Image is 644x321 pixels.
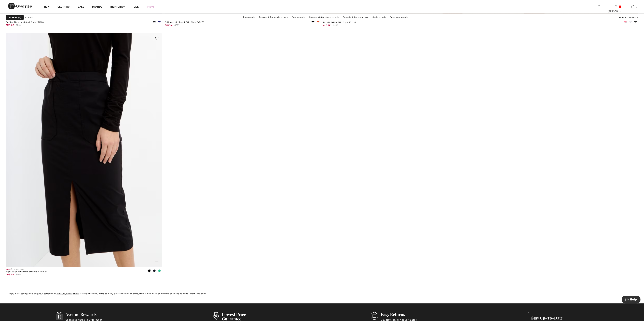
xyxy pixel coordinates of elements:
[323,24,331,26] span: AU$ 146
[157,268,162,274] div: Island green
[92,5,102,9] a: Brands
[9,16,17,19] strong: Filters
[25,16,33,19] span: 6 items
[308,15,341,19] a: Sweaters & Cardigans on sale
[157,19,162,24] div: Midnight Blue
[44,5,49,9] a: New
[6,268,10,270] span: Sale
[636,5,637,8] span: 0
[623,19,628,24] div: Pink
[6,33,162,267] a: High-Waist Pencil Midi Skirt Style 241064. Island green
[323,21,356,24] div: Bouclé A-Line Skirt Style 251291
[152,19,157,24] div: Black
[147,5,154,9] a: Prom
[65,312,107,317] h3: Avenue Rewards
[174,24,180,27] span: $209
[333,24,338,27] span: $209
[341,15,371,19] a: Jackets & Blazers on sale
[381,312,417,317] h3: Easy Returns
[56,293,79,295] a: [PERSON_NAME] skirts
[56,312,63,320] img: Avenue Rewards
[619,16,628,19] strong: Sort By
[608,10,624,13] div: [PERSON_NAME]
[6,271,47,273] div: High-Waist Pencil Midi Skirt Style 241064
[290,15,307,19] a: Pants on sale
[6,24,14,26] span: AU$ 159
[316,19,321,24] div: Lava
[6,268,47,271] div: [PERSON_NAME]
[633,19,638,24] div: Black
[257,15,290,19] a: Dresses & Jumpsuits on sale
[147,268,152,274] div: Black
[152,268,157,274] div: Midnight Blue
[311,19,316,24] div: Black
[619,16,638,19] div: : Newest
[615,5,618,9] img: My Info
[134,5,139,9] a: Live
[16,24,21,27] span: $245
[598,5,601,9] img: search the website
[615,5,618,8] a: Sign In
[165,24,173,26] span: AU$ 146
[371,312,378,320] img: Easy Returns
[165,21,204,24] div: Buttoned Mini Pencil Skirt Style 243238
[9,292,635,295] div: Enjoy major savings on a gorgeous selection of . Here is where you’ll find so many different styl...
[625,5,641,9] a: 0
[531,316,584,320] h3: Stay Up-To-Date
[18,16,21,19] span: 2
[155,37,158,40] img: heart_black_full.svg
[78,5,84,9] a: Sale
[222,312,264,321] h3: Lowest Price Guarantee
[632,5,634,9] img: My Bag
[371,15,388,19] a: Skirts on sale
[155,260,158,263] img: plus_v2.svg
[6,274,14,276] span: AU$ 159
[388,15,410,19] a: Outerwear on sale
[8,3,32,9] img: 1ère Avenue
[16,273,21,276] span: $245
[628,19,633,24] div: Off White
[622,296,641,304] iframe: Opens a widget where you can find more information
[58,5,70,9] a: Clothing
[213,312,219,320] img: Lowest Price Guarantee
[241,15,257,19] a: Tops on sale
[6,21,44,24] div: Ruffled Tiered Midi Skirt Style 251020
[110,5,125,9] span: Inspiration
